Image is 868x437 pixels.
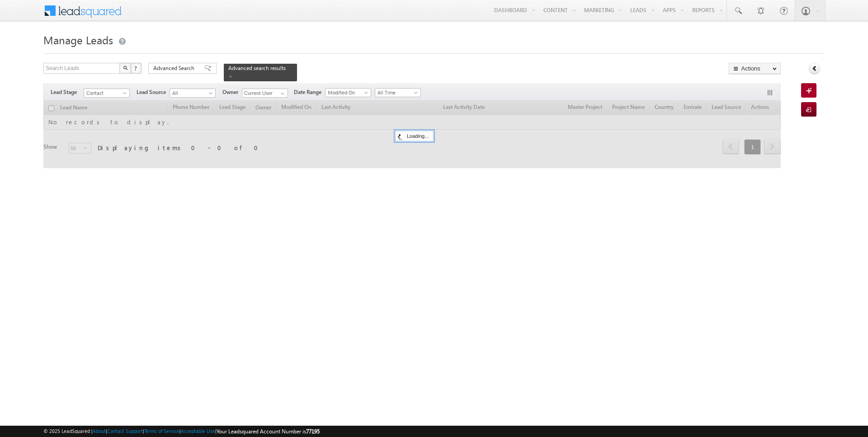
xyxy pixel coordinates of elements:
[123,66,127,70] img: Search
[375,88,421,97] a: All Time
[137,88,170,96] span: Lead Source
[395,131,434,141] div: Loading...
[107,428,143,434] a: Contact Support
[217,428,320,435] span: Your Leadsquared Account Number is
[181,428,215,434] a: Acceptable Use
[170,89,216,98] a: All
[144,428,179,434] a: Terms of Service
[294,88,325,96] span: Date Range
[153,64,197,72] span: Advanced Search
[325,89,368,97] span: Modified On
[242,89,288,98] input: Type to Search
[43,427,320,436] span: © 2025 LeadSquared | | | | |
[170,89,213,97] span: All
[134,64,138,72] span: ?
[228,65,286,71] span: Advanced search results
[131,63,142,74] button: ?
[84,89,130,98] a: Contact
[51,88,84,96] span: Lead Stage
[325,88,371,97] a: Modified On
[375,89,418,97] span: All Time
[276,89,287,98] a: Show All Items
[93,428,106,434] a: About
[43,33,113,47] span: Manage Leads
[84,89,127,97] span: Contact
[222,88,242,96] span: Owner
[729,63,781,74] button: Actions
[306,428,320,435] span: 77195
